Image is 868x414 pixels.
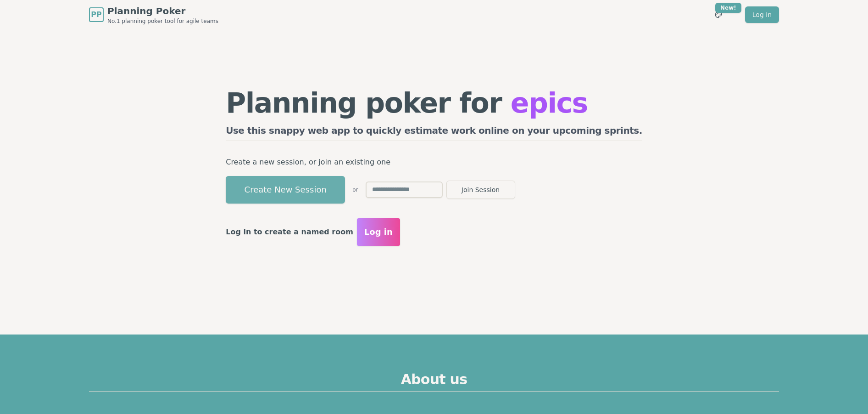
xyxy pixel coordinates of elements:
div: New! [715,3,741,13]
p: Log in to create a named room [226,226,353,238]
h2: About us [89,371,779,392]
a: Log in [745,6,779,23]
button: New! [710,6,727,23]
button: Join Session [446,181,515,199]
span: No.1 planning poker tool for agile teams [107,17,218,25]
span: Log in [364,226,393,238]
span: or [352,186,358,193]
h1: Planning poker for [226,89,642,117]
button: Create New Session [226,176,345,204]
h2: Use this snappy web app to quickly estimate work online on your upcoming sprints. [226,124,642,141]
span: epics [511,87,588,119]
span: PP [91,9,101,20]
span: Planning Poker [107,5,218,17]
p: Create a new session, or join an existing one [226,156,642,169]
a: PPPlanning PokerNo.1 planning poker tool for agile teams [89,5,218,25]
button: Log in [357,218,400,246]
